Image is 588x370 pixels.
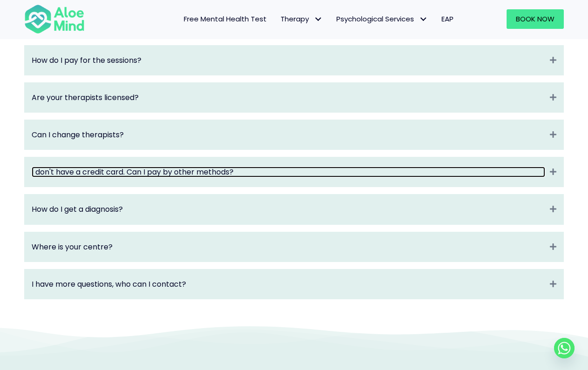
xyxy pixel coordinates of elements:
[329,9,434,29] a: Psychological ServicesPsychological Services: submenu
[550,242,556,252] i: Expand
[311,13,325,26] span: Therapy: submenu
[550,204,556,215] i: Expand
[32,55,545,66] a: How do I pay for the sessions?
[550,92,556,103] i: Expand
[550,129,556,140] i: Expand
[97,9,461,29] nav: Menu
[274,9,329,29] a: TherapyTherapy: submenu
[507,9,564,29] a: Book Now
[32,279,545,289] a: I have more questions, who can I contact?
[184,14,267,24] span: Free Mental Health Test
[416,13,430,26] span: Psychological Services: submenu
[336,14,428,24] span: Psychological Services
[24,4,85,34] img: Aloe mind Logo
[32,204,545,215] a: How do I get a diagnosis?
[550,279,556,289] i: Expand
[441,14,454,24] span: EAP
[550,167,556,177] i: Expand
[550,55,556,66] i: Expand
[554,338,575,358] a: Whatsapp
[32,92,545,103] a: Are your therapists licensed?
[434,9,461,29] a: EAP
[32,242,545,252] a: Where is your centre?
[516,14,555,24] span: Book Now
[177,9,274,29] a: Free Mental Health Test
[281,14,322,24] span: Therapy
[32,167,545,177] a: I don't have a credit card. Can I pay by other methods?
[32,129,545,140] a: Can I change therapists?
